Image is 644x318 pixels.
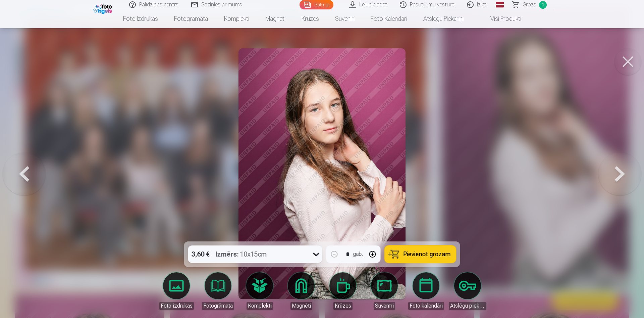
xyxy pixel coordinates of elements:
[216,9,257,28] a: Komplekti
[158,272,195,310] a: Foto izdrukas
[115,9,166,28] a: Foto izdrukas
[449,272,486,310] a: Atslēgu piekariņi
[241,272,278,310] a: Komplekti
[472,9,529,28] a: Visi produkti
[374,302,395,310] div: Suvenīri
[385,245,456,263] button: Pievienot grozam
[202,302,234,310] div: Fotogrāmata
[199,272,237,310] a: Fotogrāmata
[366,272,403,310] a: Suvenīri
[293,9,327,28] a: Krūzes
[415,9,472,28] a: Atslēgu piekariņi
[166,9,216,28] a: Fotogrāmata
[408,302,444,310] div: Foto kalendāri
[404,251,451,257] span: Pievienot grozam
[407,272,445,310] a: Foto kalendāri
[257,9,293,28] a: Magnēti
[353,250,363,258] div: gab.
[159,302,194,310] div: Foto izdrukas
[282,272,320,310] a: Magnēti
[93,3,114,14] img: /fa1
[449,302,486,310] div: Atslēgu piekariņi
[216,249,239,259] strong: Izmērs :
[188,245,213,263] div: 3,60 €
[247,302,273,310] div: Komplekti
[324,272,362,310] a: Krūzes
[327,9,363,28] a: Suvenīri
[216,245,267,263] div: 10x15cm
[539,1,547,9] span: 1
[290,302,312,310] div: Magnēti
[363,9,415,28] a: Foto kalendāri
[523,1,536,9] span: Grozs
[333,302,353,310] div: Krūzes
